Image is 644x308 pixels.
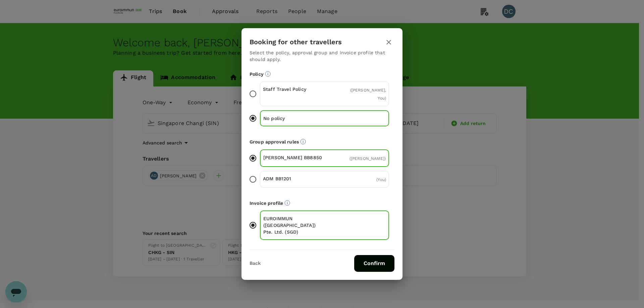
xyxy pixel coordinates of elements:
[250,38,342,46] h3: Booking for other travellers
[263,175,325,182] p: ADM BB1201
[376,177,386,182] span: ( You )
[263,115,325,122] p: No policy
[354,255,394,272] button: Confirm
[263,154,325,161] p: [PERSON_NAME] BB8850
[300,139,306,144] svg: Default approvers or custom approval rules (if available) are based on the user group.
[250,261,261,266] button: Back
[250,138,394,145] p: Group approval rules
[250,200,394,206] p: Invoice profile
[284,200,290,206] svg: The payment currency and company information are based on the selected invoice profile.
[250,71,394,77] p: Policy
[250,49,394,63] p: Select the policy, approval group and invoice profile that should apply.
[350,156,386,161] span: ( [PERSON_NAME] )
[263,215,325,235] p: EUROIMMUN ([GEOGRAPHIC_DATA]) Pte. Ltd. (SGD)
[265,71,271,77] svg: Booking restrictions are based on the selected travel policy.
[263,86,325,93] p: Staff Travel Policy
[350,88,386,101] span: ( [PERSON_NAME], You )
